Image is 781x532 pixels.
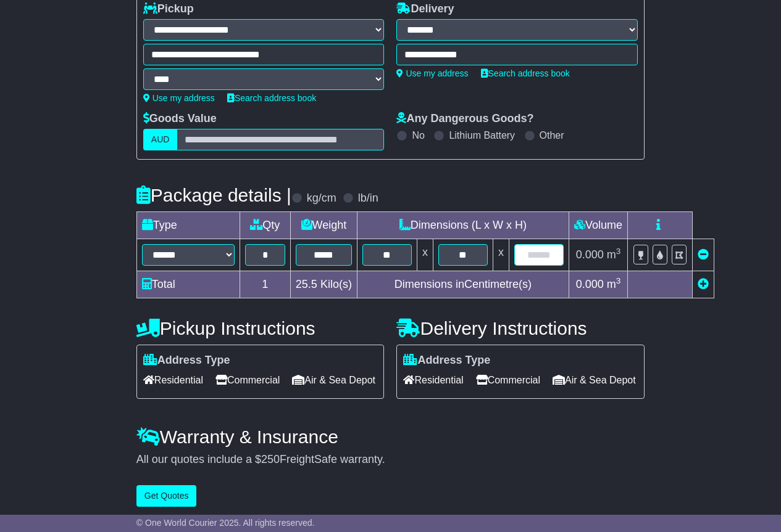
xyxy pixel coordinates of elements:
label: No [412,129,424,141]
a: Search address book [227,93,316,103]
td: Dimensions in Centimetre(s) [357,271,569,298]
a: Use my address [396,68,468,78]
td: Qty [240,212,290,239]
td: x [493,239,509,271]
sup: 3 [616,247,621,256]
label: Pickup [143,2,194,16]
td: Total [136,271,240,298]
span: Commercial [476,370,540,390]
span: Air & Sea Depot [553,370,636,390]
label: Any Dangerous Goods? [396,112,533,126]
span: © One World Courier 2025. All rights reserved. [136,518,315,528]
div: All our quotes include a $ FreightSafe warranty. [136,453,645,467]
td: Weight [290,212,357,239]
span: Residential [143,370,203,390]
label: Delivery [396,2,454,16]
span: Air & Sea Depot [292,370,375,390]
td: 1 [240,271,290,298]
a: Search address book [481,68,570,78]
span: 0.000 [576,278,604,290]
a: Add new item [698,278,709,290]
h4: Package details | [136,185,291,205]
sup: 3 [616,276,621,285]
td: x [417,239,433,271]
h4: Pickup Instructions [136,318,385,338]
label: Address Type [143,354,230,367]
h4: Warranty & Insurance [136,427,645,447]
label: kg/cm [307,192,336,205]
td: Dimensions (L x W x H) [357,212,569,239]
span: m [607,248,621,261]
span: 250 [261,453,280,465]
span: 25.5 [296,278,317,290]
a: Remove this item [698,248,709,261]
span: 0.000 [576,248,604,261]
span: m [607,278,621,290]
td: Volume [569,212,627,239]
label: Lithium Battery [449,129,515,141]
label: Other [540,129,564,141]
td: Type [136,212,240,239]
label: Address Type [403,354,490,367]
span: Commercial [215,370,280,390]
button: Get Quotes [136,485,197,507]
td: Kilo(s) [290,271,357,298]
h4: Delivery Instructions [396,318,645,338]
label: lb/in [358,192,378,205]
label: Goods Value [143,112,217,126]
label: AUD [143,129,178,150]
a: Use my address [143,93,215,103]
span: Residential [403,370,463,390]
